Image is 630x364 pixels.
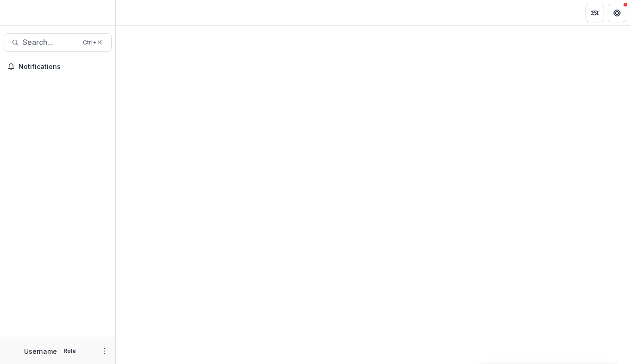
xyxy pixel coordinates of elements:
nav: breadcrumb [120,6,159,19]
div: Ctrl + K [81,38,104,48]
span: Notifications [19,63,108,71]
button: Search... [4,33,112,52]
span: Search... [23,38,77,47]
p: Role [61,347,79,355]
button: Notifications [4,59,112,74]
button: Partners [586,4,604,22]
p: Username [24,346,57,356]
button: Get Help [608,4,626,22]
button: More [99,345,110,357]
